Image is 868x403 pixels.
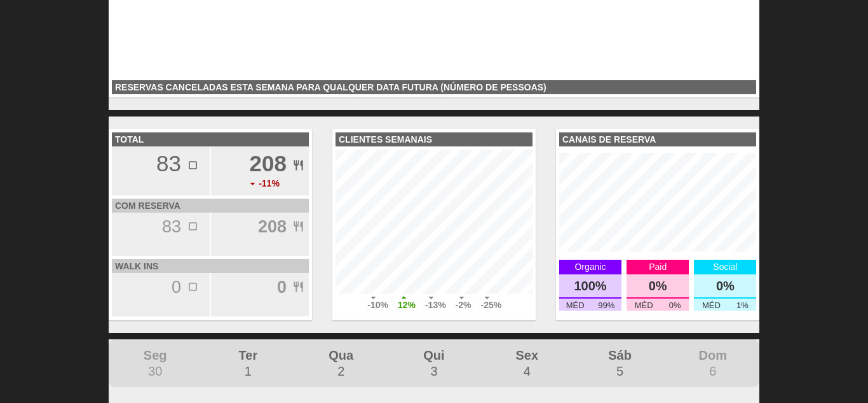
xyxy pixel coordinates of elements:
span: 83 [162,217,181,236]
b: 0 [277,278,287,297]
span: 0% [669,299,681,312]
span: MÉD [702,299,721,312]
span: 99% [598,299,614,312]
i: crop_square [187,159,199,171]
b: Qui [423,348,444,362]
div: 3 [423,364,444,379]
div: clientes semanais [336,132,532,146]
i: restaurant [292,220,304,232]
span: 83 [156,151,181,176]
div: Organic [559,260,621,274]
div: Paid [627,260,689,274]
b: Qua [329,348,353,362]
span: com reserva [115,199,180,213]
span: 1% [736,299,749,312]
b: Dom [699,348,727,362]
b: Seg [144,348,167,362]
span: -13% [425,300,446,310]
i: restaurant [292,159,304,171]
div: 100% [559,274,621,299]
b: Sex [515,348,538,362]
b: 208 [258,217,287,236]
i: restaurant [292,281,304,293]
span: 12% [398,300,416,310]
div: 4 [515,364,538,379]
span: WALK INS [115,259,158,273]
div: 5 [608,364,632,379]
i: crop_square [187,220,199,232]
span: MÉD [635,299,653,312]
span: MÉD [566,299,585,312]
b: 208 [250,151,287,176]
div: RESERVAS CANCELADAS ESTA SEMANA PARA QUALQUER DATA FUTURA (NÚMERO DE PESSOAS) [112,80,756,94]
i: arrow_drop_down [247,178,259,190]
span: 0 [172,278,181,297]
b: Sáb [608,348,632,362]
div: 0% [627,274,689,299]
span: -25% [481,300,502,310]
div: TOTAL [112,132,309,146]
i: crop_square [187,281,199,293]
div: Social [694,260,756,274]
div: 2 [329,364,353,379]
b: Ter [239,348,258,362]
div: 30 [144,364,167,379]
span: -2% [456,300,471,310]
span: -10% [367,300,388,310]
div: 1 [239,364,258,379]
b: -11% [259,178,280,188]
div: 0% [694,274,756,299]
div: 6 [699,364,727,379]
div: CANAIS DE RESERVA [559,132,756,146]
